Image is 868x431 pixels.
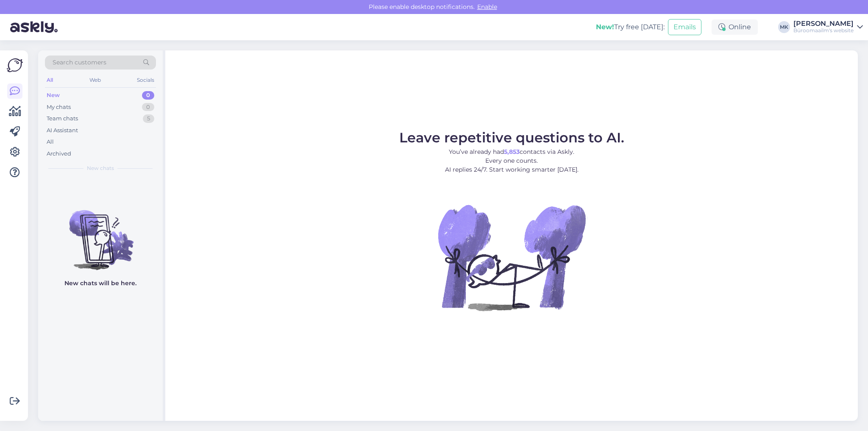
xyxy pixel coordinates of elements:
[87,164,114,172] span: New chats
[778,21,790,33] div: MK
[596,22,665,32] div: Try free [DATE]:
[47,150,71,158] div: Archived
[475,3,500,11] span: Enable
[668,19,701,35] button: Emails
[47,126,78,135] div: AI Assistant
[435,181,588,334] img: No Chat active
[399,129,624,146] span: Leave repetitive questions to AI.
[47,91,60,100] div: New
[793,27,854,34] div: Büroomaailm's website
[142,103,154,111] div: 0
[38,195,163,271] img: No chats
[596,23,614,31] b: New!
[399,147,624,174] p: You’ve already had contacts via Askly. Every one counts. AI replies 24/7. Start working smarter [...
[47,114,78,123] div: Team chats
[64,279,136,288] p: New chats will be here.
[135,75,156,86] div: Socials
[793,20,863,34] a: [PERSON_NAME]Büroomaailm's website
[53,58,106,67] span: Search customers
[7,57,23,73] img: Askly Logo
[142,91,154,100] div: 0
[504,148,520,156] b: 5,853
[47,138,54,146] div: All
[88,75,103,86] div: Web
[45,75,55,86] div: All
[712,19,758,35] div: Online
[793,20,854,27] div: [PERSON_NAME]
[47,103,71,111] div: My chats
[143,114,154,123] div: 5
